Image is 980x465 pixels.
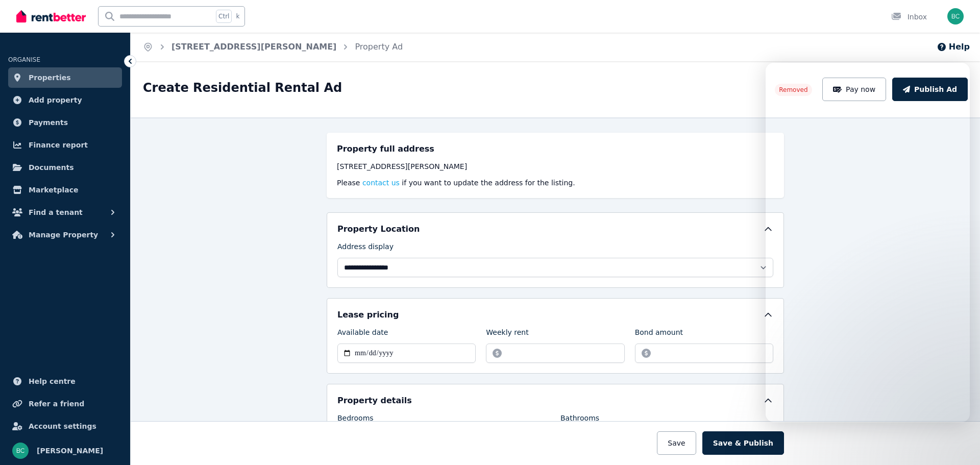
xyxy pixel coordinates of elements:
[29,229,98,241] span: Manage Property
[337,413,374,427] label: Bedrooms
[131,33,415,61] nav: Breadcrumb
[216,10,232,23] span: Ctrl
[8,157,122,178] a: Documents
[337,143,434,155] h5: Property full address
[171,42,336,52] a: [STREET_ADDRESS][PERSON_NAME]
[8,90,122,110] a: Add property
[143,80,342,96] h1: Create Residential Rental Ad
[29,375,76,387] span: Help centre
[355,42,403,52] a: Property Ad
[29,206,83,218] span: Find a tenant
[337,161,774,172] div: [STREET_ADDRESS][PERSON_NAME]
[16,9,86,24] img: RentBetter
[657,431,696,455] button: Save
[8,202,122,223] button: Find a tenant
[29,116,68,129] span: Payments
[29,94,82,106] span: Add property
[8,180,122,200] a: Marketplace
[236,12,239,20] span: k
[29,420,96,432] span: Account settings
[12,443,29,459] img: Brett Cumming
[337,327,388,341] label: Available date
[947,8,964,25] img: Brett Cumming
[337,395,412,407] h5: Property details
[8,112,122,133] a: Payments
[8,416,122,436] a: Account settings
[702,431,784,455] button: Save & Publish
[337,178,774,188] p: Please if you want to update the address for the listing.
[29,184,78,196] span: Marketplace
[8,56,40,63] span: ORGANISE
[8,394,122,414] a: Refer a friend
[945,430,970,455] iframe: Intercom live chat
[362,178,400,188] button: contact us
[766,63,970,422] iframe: Intercom live chat
[337,309,399,321] h5: Lease pricing
[8,67,122,88] a: Properties
[560,413,599,427] label: Bathrooms
[37,445,103,457] span: [PERSON_NAME]
[891,12,927,22] div: Inbox
[29,161,74,174] span: Documents
[8,371,122,391] a: Help centre
[29,71,71,84] span: Properties
[337,223,420,235] h5: Property Location
[337,241,394,256] label: Address display
[8,225,122,245] button: Manage Property
[29,398,84,410] span: Refer a friend
[486,327,528,341] label: Weekly rent
[937,41,970,53] button: Help
[29,139,88,151] span: Finance report
[635,327,683,341] label: Bond amount
[8,135,122,155] a: Finance report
